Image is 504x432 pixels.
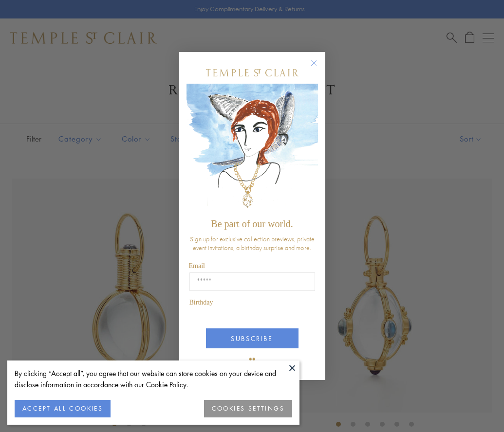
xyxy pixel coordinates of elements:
span: Be part of our world. [211,218,293,229]
input: Email [189,272,315,291]
img: Temple St. Clair [206,69,299,76]
button: ACCEPT ALL COOKIES [15,400,111,417]
button: SUBSCRIBE [206,328,299,348]
span: Email [189,262,205,270]
button: COOKIES SETTINGS [204,400,292,417]
span: Birthday [189,299,213,306]
img: c4a9eb12-d91a-4d4a-8ee0-386386f4f338.jpeg [187,84,318,214]
div: By clicking “Accept all”, you agree that our website can store cookies on your device and disclos... [15,368,292,390]
button: Close dialog [313,62,325,74]
img: TSC [243,351,262,370]
span: Sign up for exclusive collection previews, private event invitations, a birthday surprise and more. [190,234,315,252]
